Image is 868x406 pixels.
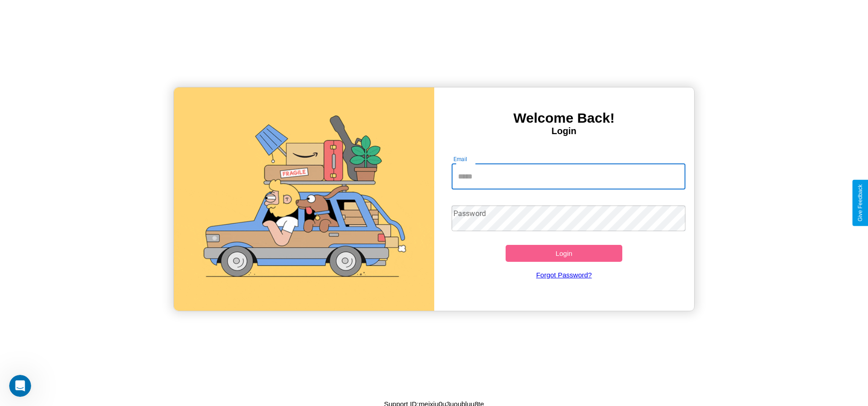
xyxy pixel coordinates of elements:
[453,155,468,163] label: Email
[506,245,623,262] button: Login
[9,375,31,397] iframe: Intercom live chat
[434,126,694,136] h4: Login
[174,87,434,311] img: gif
[857,184,863,222] div: Give Feedback
[447,262,681,288] a: Forgot Password?
[434,110,694,126] h3: Welcome Back!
